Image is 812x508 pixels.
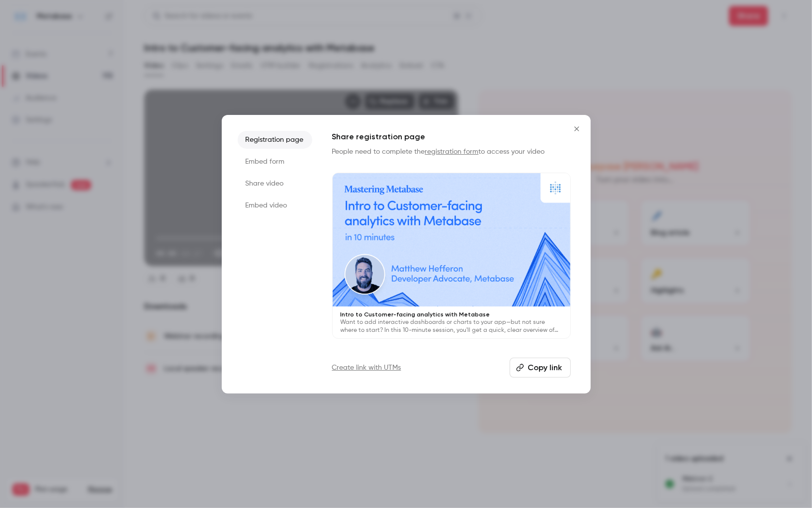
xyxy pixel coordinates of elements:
[332,147,571,157] p: People need to complete the to access your video
[510,358,571,378] button: Copy link
[332,363,401,373] a: Create link with UTMs
[238,197,312,214] li: Embed video
[341,310,562,318] p: Intro to Customer-facing analytics with Metabase
[238,175,312,193] li: Share video
[425,148,479,155] a: registration form
[341,318,562,334] p: Want to add interactive dashboards or charts to your app—but not sure where to start? In this 10-...
[332,173,571,339] a: Intro to Customer-facing analytics with MetabaseWant to add interactive dashboards or charts to y...
[567,119,587,139] button: Close
[238,153,312,171] li: Embed form
[332,131,571,143] h1: Share registration page
[238,131,312,149] li: Registration page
